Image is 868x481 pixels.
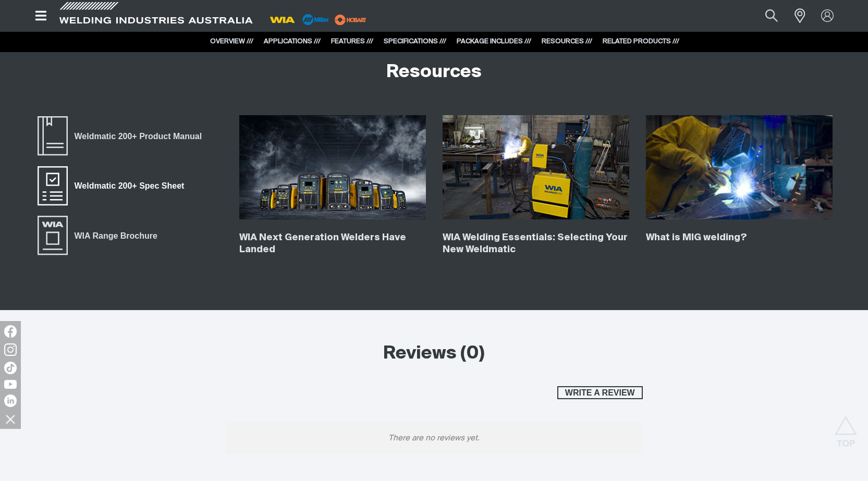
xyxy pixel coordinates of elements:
[226,342,643,365] h2: Reviews (0)
[264,38,321,45] a: APPLICATIONS ///
[226,423,643,454] p: There are no reviews yet.
[4,362,17,374] img: TikTok
[68,130,209,143] span: Weldmatic 200+ Product Manual
[210,38,253,45] a: OVERVIEW ///
[443,233,628,254] a: WIA Welding Essentials: Selecting Your New Weldmatic
[646,233,747,242] a: What is MIG welding?
[332,16,370,23] a: miller
[36,165,191,207] a: Weldmatic 200+ Spec Sheet
[386,61,482,84] h2: Resources
[457,38,531,45] a: PACKAGE INCLUDES ///
[557,386,643,400] button: Write a review
[603,38,679,45] a: RELATED PRODUCTS ///
[646,115,833,219] img: What is MIG welding?
[36,115,209,157] a: Weldmatic 200+ Product Manual
[239,115,426,219] img: WIA Next Generation Welders Have Landed
[834,416,858,439] button: Scroll to top
[36,215,164,256] a: WIA Range Brochure
[384,38,446,45] a: SPECIFICATIONS ///
[4,394,17,407] img: LinkedIn
[443,115,629,219] img: WIA Welding Essentials: Selecting Your New Weldmatic
[4,343,17,356] img: Instagram
[68,229,164,242] span: WIA Range Brochure
[4,380,17,389] img: YouTube
[740,4,789,28] input: Product name or item number...
[4,325,17,338] img: Facebook
[542,38,592,45] a: RESOURCES ///
[68,179,191,193] span: Weldmatic 200+ Spec Sheet
[558,386,642,400] span: Write a review
[332,12,370,28] img: miller
[754,4,789,28] button: Search products
[331,38,373,45] a: FEATURES ///
[2,410,19,428] img: hide socials
[239,233,406,254] a: WIA Next Generation Welders Have Landed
